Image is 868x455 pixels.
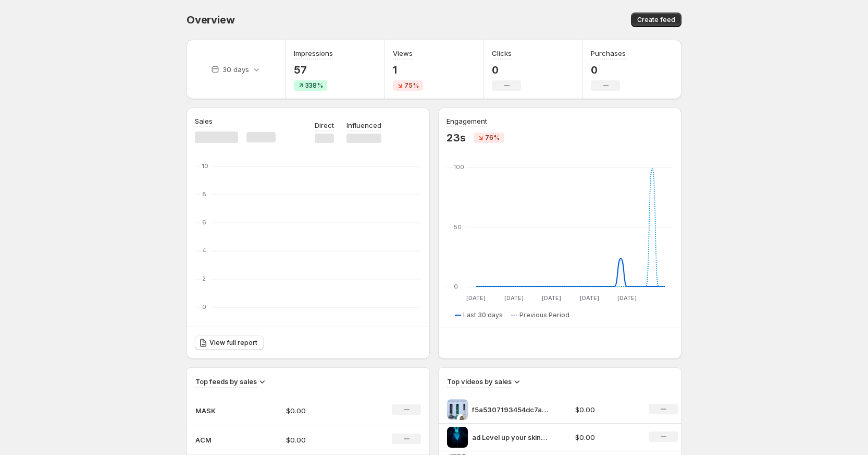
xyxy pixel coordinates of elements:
[519,311,569,319] span: Previous Period
[492,64,521,76] p: 0
[591,48,626,58] h3: Purchases
[617,294,637,302] text: [DATE]
[202,219,206,226] text: 6
[286,435,360,445] p: $0.00
[202,162,208,170] text: 10
[286,405,360,416] p: $0.00
[195,336,264,350] a: View full report
[631,13,681,27] button: Create feed
[504,294,524,302] text: [DATE]
[195,405,247,416] p: MASK
[393,48,413,58] h3: Views
[575,404,637,415] p: $0.00
[294,48,333,58] h3: Impressions
[202,247,206,254] text: 4
[454,283,458,290] text: 0
[202,275,206,282] text: 2
[447,376,512,387] h3: Top videos by sales
[492,48,512,58] h3: Clicks
[447,116,487,126] h3: Engagement
[294,64,333,76] p: 57
[466,294,486,302] text: [DATE]
[454,223,462,231] text: 50
[447,399,468,420] img: f5a5307193454dc7ad22fc741b57b30f
[485,134,500,142] span: 76%
[202,190,206,198] text: 8
[542,294,561,302] text: [DATE]
[195,116,213,126] h3: Sales
[637,16,675,24] span: Create feed
[472,404,550,415] p: f5a5307193454dc7ad22fc741b57b30f
[209,339,257,347] span: View full report
[305,81,323,90] span: 338%
[472,432,550,442] p: ad Level up your skincare game with [PERSON_NAME] megelinofficial LED red [MEDICAL_DATA] maskWith...
[202,303,206,310] text: 0
[393,64,423,76] p: 1
[404,81,419,90] span: 75%
[580,294,599,302] text: [DATE]
[187,14,234,26] span: Overview
[463,311,503,319] span: Last 30 days
[222,64,249,75] p: 30 days
[591,64,626,76] p: 0
[454,163,464,171] text: 100
[195,435,247,445] p: ACM
[447,427,468,448] img: ad Level up your skincare game with Megelin megelinofficial LED red light therapy maskWith 7 - Trim
[195,376,257,387] h3: Top feeds by sales
[315,120,334,130] p: Direct
[447,131,465,144] p: 23s
[575,432,637,442] p: $0.00
[346,120,381,130] p: Influenced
